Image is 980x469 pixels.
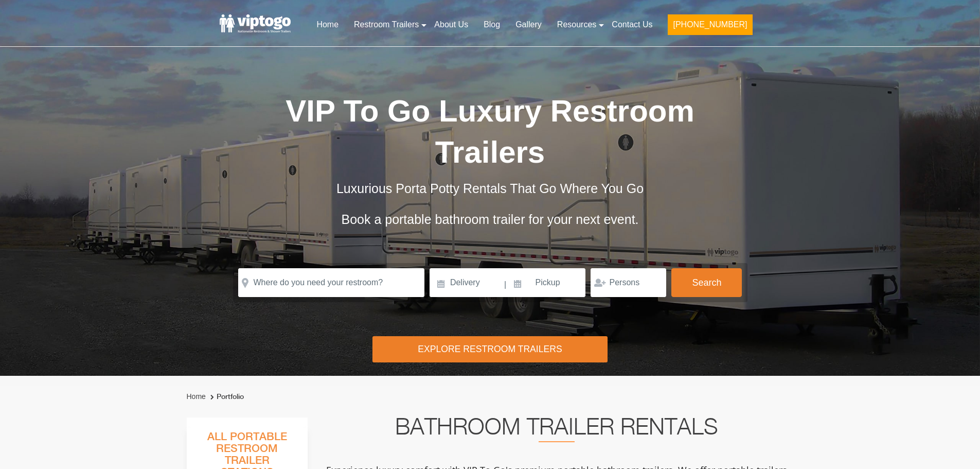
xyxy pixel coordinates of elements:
a: Blog [476,13,508,36]
span: Luxurious Porta Potty Rentals That Go Where You Go [336,181,644,196]
input: Persons [591,268,666,297]
div: Explore Restroom Trailers [372,336,608,362]
a: Home [187,392,206,401]
h2: Bathroom Trailer Rentals [322,418,792,442]
button: [PHONE_NUMBER] [668,14,752,35]
span: Book a portable bathroom trailer for your next event. [341,212,638,227]
input: Delivery [430,268,503,297]
input: Where do you need your restroom? [238,268,424,297]
a: [PHONE_NUMBER] [660,13,760,41]
span: VIP To Go Luxury Restroom Trailers [286,94,694,169]
a: Home [309,13,346,36]
a: Resources [549,13,604,36]
input: Pickup [508,268,586,297]
li: Portfolio [208,391,244,403]
a: Restroom Trailers [346,13,426,36]
a: Gallery [508,13,549,36]
button: Search [671,268,742,297]
a: Contact Us [604,13,660,36]
a: About Us [426,13,476,36]
span: | [504,268,506,301]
